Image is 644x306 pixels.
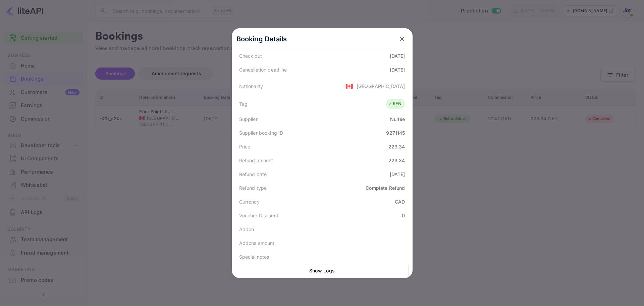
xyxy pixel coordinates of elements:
div: Currency [239,198,260,205]
div: Check out [239,52,262,59]
div: Special notes [239,253,269,260]
div: Addon [239,226,254,233]
div: 223.34 [388,143,405,150]
div: Supplier [239,116,258,123]
div: [DATE] [390,66,405,73]
div: Addons amount [239,239,275,247]
div: Price [239,143,251,150]
button: Show Logs [236,264,409,278]
div: Cancellation deadline [239,66,287,73]
div: 223.34 [388,157,405,164]
div: Voucher Discount [239,212,278,219]
div: Refund type [239,184,267,191]
div: CAD [395,198,405,205]
div: [DATE] [390,171,405,178]
div: Nationality [239,83,263,90]
div: [GEOGRAPHIC_DATA] [357,83,405,90]
button: close [396,33,408,45]
div: Complete Refund [366,184,405,191]
div: Nuitée [390,116,405,123]
div: 9271145 [386,129,405,136]
p: Booking Details [236,34,287,44]
div: RFN [388,100,401,107]
div: Tag [239,100,248,107]
div: Supplier booking ID [239,129,283,136]
span: United States [345,80,353,92]
div: Refund date [239,171,267,178]
div: Refund amount [239,157,273,164]
div: 0 [402,212,405,219]
div: [DATE] [390,52,405,59]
